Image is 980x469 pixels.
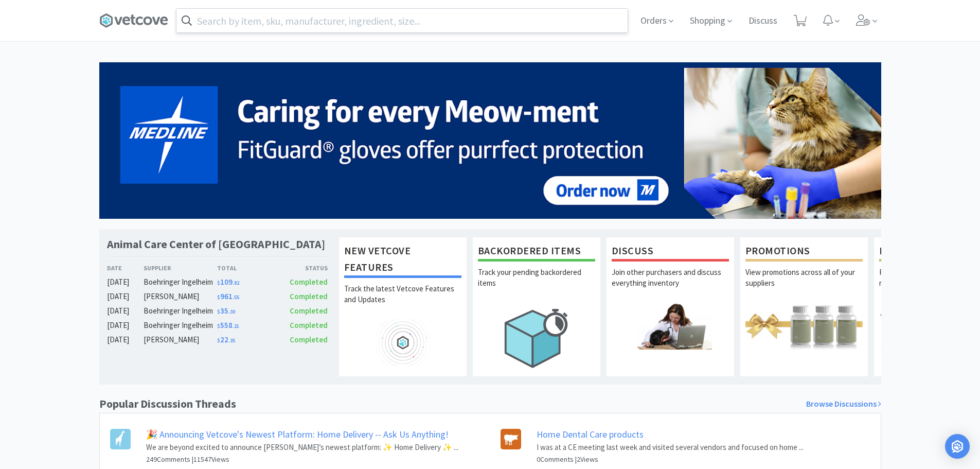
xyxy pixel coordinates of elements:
[478,267,595,303] p: Track your pending backordered items
[233,323,239,329] span: . 21
[144,290,217,303] div: [PERSON_NAME]
[144,305,217,317] div: Boehringer Ingelheim
[217,277,239,287] span: 109
[344,319,461,366] img: hero_feature_roadmap.png
[217,263,273,273] div: Total
[338,237,467,377] a: New Vetcove FeaturesTrack the latest Vetcove Features and Updates
[217,280,220,286] span: $
[744,16,781,26] a: Discuss
[740,237,868,377] a: PromotionsView promotions across all of your suppliers
[228,337,235,344] span: . 35
[144,263,217,273] div: Supplier
[107,237,325,252] h1: Animal Care Center of [GEOGRAPHIC_DATA]
[99,62,881,219] img: 5b85490d2c9a43ef9873369d65f5cc4c_481.png
[612,267,729,303] p: Join other purchasers and discuss everything inventory
[290,335,328,344] span: Completed
[290,277,328,287] span: Completed
[612,242,729,262] h1: Discuss
[537,428,644,440] a: Home Dental Care products
[228,308,235,315] span: . 30
[273,263,328,273] div: Status
[107,290,144,303] div: [DATE]
[606,237,735,377] a: DiscussJoin other purchasers and discuss everything inventory
[217,308,220,315] span: $
[217,291,239,301] span: 961
[472,237,601,377] a: Backordered ItemsTrack your pending backordered items
[217,335,235,344] span: 22
[99,395,236,413] h1: Popular Discussion Threads
[745,303,863,350] img: hero_promotions.png
[107,319,328,332] a: [DATE]Boehringer Ingelheim$558.21Completed
[107,334,328,346] a: [DATE][PERSON_NAME]$22.35Completed
[478,303,595,373] img: hero_backorders.png
[478,242,595,262] h1: Backordered Items
[217,306,235,316] span: 35
[233,280,239,286] span: . 82
[107,305,144,317] div: [DATE]
[176,9,628,32] input: Search by item, sku, manufacturer, ingredient, size...
[107,334,144,346] div: [DATE]
[290,320,328,330] span: Completed
[107,276,328,288] a: [DATE]Boehringer Ingelheim$109.82Completed
[144,276,217,288] div: Boehringer Ingelheim
[233,294,239,301] span: . 55
[745,242,863,262] h1: Promotions
[217,323,220,329] span: $
[745,267,863,303] p: View promotions across all of your suppliers
[806,397,881,411] a: Browse Discussions
[217,294,220,301] span: $
[144,319,217,332] div: Boehringer Ingelheim
[146,428,449,440] a: 🎉 Announcing Vetcove's Newest Platform: Home Delivery -- Ask Us Anything!
[107,276,144,288] div: [DATE]
[612,303,729,350] img: hero_discuss.png
[945,434,970,459] div: Open Intercom Messenger
[344,283,461,319] p: Track the latest Vetcove Features and Updates
[107,305,328,317] a: [DATE]Boehringer Ingelheim$35.30Completed
[290,306,328,316] span: Completed
[537,441,804,454] p: I was at a CE meeting last week and visited several vendors and focused on home ...
[344,242,461,278] h1: New Vetcove Features
[217,320,239,330] span: 558
[290,291,328,301] span: Completed
[107,319,144,332] div: [DATE]
[537,454,804,465] h6: 0 Comments | 2 Views
[146,441,458,454] p: We are beyond excited to announce [PERSON_NAME]’s newest platform: ✨ Home Delivery ✨ ...
[107,290,328,303] a: [DATE][PERSON_NAME]$961.55Completed
[144,334,217,346] div: [PERSON_NAME]
[217,337,220,344] span: $
[146,454,458,465] h6: 249 Comments | 11547 Views
[107,263,144,273] div: Date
